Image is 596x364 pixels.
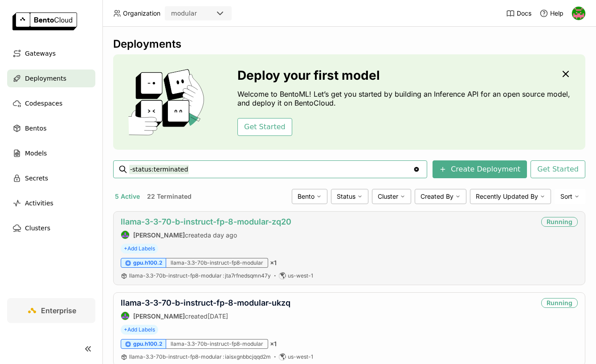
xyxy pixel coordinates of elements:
[223,353,224,360] span: :
[270,259,277,267] span: × 1
[25,98,62,109] span: Codespaces
[208,231,237,239] span: a day ago
[560,192,572,200] span: Sort
[420,192,453,200] span: Created By
[331,189,368,204] div: Status
[7,298,95,323] a: Enterprise
[198,9,199,18] input: Selected modular.
[270,340,277,348] span: × 1
[7,219,95,237] a: Clusters
[531,160,585,178] button: Get Started
[223,272,224,279] span: :
[121,244,158,254] span: +Add Labels
[121,311,290,320] div: created
[572,7,585,20] img: Eve Weinberg
[121,230,291,239] div: created
[121,325,158,335] span: +Add Labels
[171,9,197,18] div: modular
[288,272,313,279] span: us-west-1
[237,90,578,107] p: Welcome to BentoML! Let’s get you started by building an Inference API for an open source model, ...
[470,189,551,204] div: Recently Updated By
[337,192,355,200] span: Status
[129,353,271,360] a: llama-3.3-70b-instruct-fp8-modular:iaisxgnbbcjqqd2m
[25,73,66,84] span: Deployments
[123,9,160,17] span: Organization
[555,189,585,204] div: Sort
[129,353,271,360] span: llama-3.3-70b-instruct-fp8-modular iaisxgnbbcjqqd2m
[539,9,563,18] div: Help
[415,189,466,204] div: Created By
[133,231,185,239] strong: [PERSON_NAME]
[208,312,228,320] span: [DATE]
[133,259,162,266] span: gpu.h100.2
[129,272,271,279] span: llama-3.3-70b-instruct-fp8-modular jta7rfnedsqmn47y
[145,191,193,202] button: 22 Terminated
[129,272,271,279] a: llama-3.3-70b-instruct-fp8-modular:jta7rfnedsqmn47y
[25,48,56,59] span: Gateways
[288,353,313,360] span: us-west-1
[298,192,314,200] span: Bento
[120,69,216,135] img: cover onboarding
[133,312,185,320] strong: [PERSON_NAME]
[237,68,578,82] h3: Deploy your first model
[541,217,578,227] div: Running
[133,340,162,348] span: gpu.h100.2
[378,192,398,200] span: Cluster
[541,298,578,308] div: Running
[7,169,95,187] a: Secrets
[7,144,95,162] a: Models
[7,45,95,62] a: Gateways
[12,12,77,30] img: logo
[7,94,95,112] a: Codespaces
[237,118,292,136] button: Get Started
[7,70,95,87] a: Deployments
[25,173,48,184] span: Secrets
[166,258,268,268] div: llama-3.3-70b-instruct-fp8-modular
[41,306,76,315] span: Enterprise
[25,223,50,233] span: Clusters
[113,37,585,51] div: Deployments
[476,192,538,200] span: Recently Updated By
[413,166,420,173] svg: Clear value
[25,123,46,134] span: Bentos
[506,9,531,18] a: Docs
[121,298,290,307] a: llama-3-3-70-b-instruct-fp-8-modular-ukzq
[25,198,53,209] span: Activities
[121,312,129,320] img: Shenyang Zhao
[517,9,531,17] span: Docs
[550,9,563,17] span: Help
[7,194,95,212] a: Activities
[129,162,413,176] input: Search
[433,160,527,178] button: Create Deployment
[166,339,268,349] div: llama-3.3-70b-instruct-fp8-modular
[292,189,327,204] div: Bento
[121,231,129,239] img: Shenyang Zhao
[372,189,411,204] div: Cluster
[121,217,291,226] a: llama-3-3-70-b-instruct-fp-8-modular-zq20
[7,119,95,137] a: Bentos
[25,148,47,159] span: Models
[113,191,142,202] button: 5 Active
